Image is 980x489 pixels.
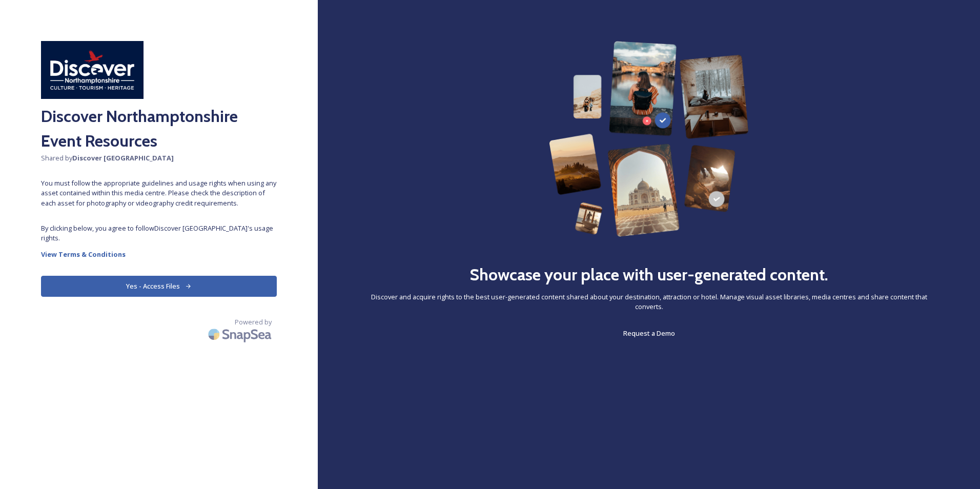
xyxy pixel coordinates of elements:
strong: Discover [GEOGRAPHIC_DATA] [72,153,174,162]
span: Discover and acquire rights to the best user-generated content shared about your destination, att... [359,292,939,312]
a: View Terms & Conditions [41,248,277,260]
strong: View Terms & Conditions [41,250,126,259]
a: Request a Demo [623,327,675,339]
img: 63b42ca75bacad526042e722_Group%20154-p-800.png [549,41,748,237]
span: Powered by [235,317,272,327]
h2: Discover Northamptonshire Event Resources [41,104,277,153]
img: SnapSea Logo [205,322,277,347]
span: By clicking below, you agree to follow Discover [GEOGRAPHIC_DATA] 's usage rights. [41,223,277,243]
h2: Showcase your place with user-generated content. [469,262,828,287]
span: Request a Demo [623,329,675,338]
img: Discover%20Northamptonshire.jpg [41,41,144,99]
span: You must follow the appropriate guidelines and usage rights when using any asset contained within... [41,178,277,208]
span: Shared by [41,153,277,163]
button: Yes - Access Files [41,276,277,297]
